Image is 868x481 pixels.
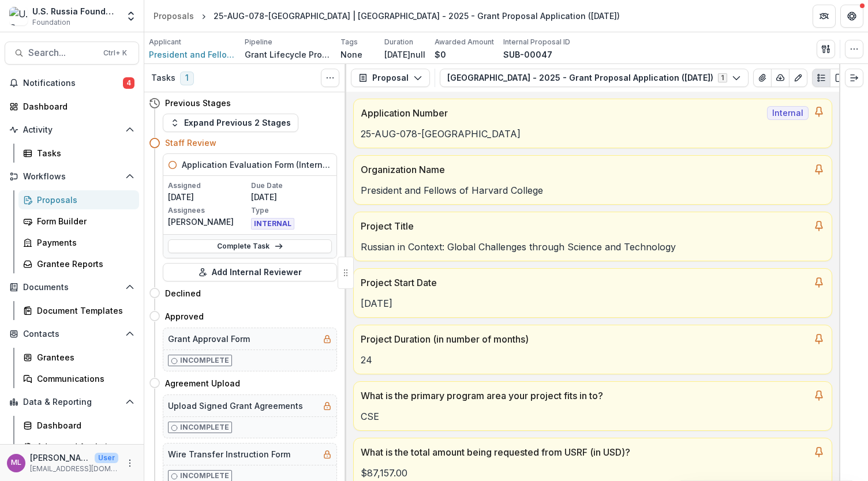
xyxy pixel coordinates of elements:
[23,100,130,112] div: Dashboard
[341,37,358,47] p: Tags
[37,215,130,227] div: Form Builder
[353,268,832,318] a: Project Start Date[DATE]
[23,397,121,407] span: Data & Reporting
[9,7,28,25] img: U.S. Russia Foundation
[361,332,809,346] p: Project Duration (in number of months)
[214,10,620,22] div: 25-AUG-078-[GEOGRAPHIC_DATA] | [GEOGRAPHIC_DATA] - 2025 - Grant Proposal Application ([DATE])
[845,69,863,87] button: Expand right
[165,97,231,109] h4: Previous Stages
[168,191,249,203] p: [DATE]
[5,97,139,116] a: Dashboard
[165,310,204,322] h4: Approved
[503,37,570,47] p: Internal Proposal ID
[840,5,863,28] button: Get Help
[37,236,130,249] div: Payments
[361,466,825,480] p: $87,157.00
[180,471,229,481] p: Incomplete
[351,69,430,87] button: Proposal
[37,194,130,206] div: Proposals
[18,212,139,231] a: Form Builder
[361,389,809,403] p: What is the primary program area your project fits in to?
[361,353,825,367] p: 24
[812,69,830,87] button: Plaintext view
[168,333,250,345] h5: Grant Approval Form
[251,181,332,191] p: Due Date
[435,48,446,61] p: $0
[321,69,339,87] button: Toggle View Cancelled Tasks
[353,212,832,261] a: Project TitleRussian in Context: Global Challenges through Science and Technology
[168,448,290,460] h5: Wire Transfer Instruction Form
[361,163,809,176] p: Organization Name
[23,329,121,339] span: Contacts
[18,301,139,320] a: Document Templates
[30,464,118,474] p: [EMAIL_ADDRESS][DOMAIN_NAME]
[245,37,272,47] p: Pipeline
[37,351,130,363] div: Grantees
[123,456,137,470] button: More
[149,48,235,61] a: President and Fellows of Harvard College
[180,72,194,85] span: 1
[251,205,332,216] p: Type
[32,17,70,28] span: Foundation
[251,191,332,203] p: [DATE]
[149,37,181,47] p: Applicant
[37,305,130,317] div: Document Templates
[32,5,118,17] div: U.S. Russia Foundation
[361,183,825,197] p: President and Fellows of Harvard College
[37,147,130,159] div: Tasks
[5,42,139,65] button: Search...
[95,453,118,463] p: User
[182,159,332,171] h5: Application Evaluation Form (Internal)
[18,190,139,209] a: Proposals
[245,48,331,61] p: Grant Lifecycle Process
[18,233,139,252] a: Payments
[18,254,139,273] a: Grantee Reports
[37,441,130,453] div: Advanced Analytics
[384,37,413,47] p: Duration
[251,218,294,230] span: INTERNAL
[18,437,139,456] a: Advanced Analytics
[168,181,249,191] p: Assigned
[361,276,809,290] p: Project Start Date
[28,47,96,58] span: Search...
[789,69,807,87] button: Edit as form
[37,373,130,385] div: Communications
[361,240,825,254] p: Russian in Context: Global Challenges through Science and Technology
[18,369,139,388] a: Communications
[353,381,832,431] a: What is the primary program area your project fits in to?CSE
[101,47,129,59] div: Ctrl + K
[18,348,139,367] a: Grantees
[5,167,139,186] button: Open Workflows
[23,172,121,182] span: Workflows
[353,325,832,374] a: Project Duration (in number of months)24
[168,239,332,253] a: Complete Task
[361,445,809,459] p: What is the total amount being requested from USRF (in USD)?
[503,48,552,61] p: SUB-00047
[165,377,240,389] h4: Agreement Upload
[361,106,762,120] p: Application Number
[168,400,303,412] h5: Upload Signed Grant Agreements
[180,422,229,433] p: Incomplete
[353,155,832,205] a: Organization NamePresident and Fellows of Harvard College
[163,263,337,281] button: Add Internal Reviewer
[18,416,139,435] a: Dashboard
[149,7,199,24] a: Proposals
[168,205,249,216] p: Assignees
[5,278,139,296] button: Open Documents
[180,355,229,366] p: Incomplete
[767,106,809,120] span: Internal
[11,459,21,467] div: Maria Lvova
[30,452,90,464] p: [PERSON_NAME]
[163,114,298,132] button: Expand Previous 2 Stages
[341,48,362,61] p: None
[5,393,139,411] button: Open Data & Reporting
[18,144,139,163] a: Tasks
[37,419,130,431] div: Dashboard
[5,121,139,139] button: Open Activity
[361,127,825,141] p: 25-AUG-078-[GEOGRAPHIC_DATA]
[813,5,836,28] button: Partners
[361,219,809,233] p: Project Title
[149,7,624,24] nav: breadcrumb
[165,287,201,299] h4: Declined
